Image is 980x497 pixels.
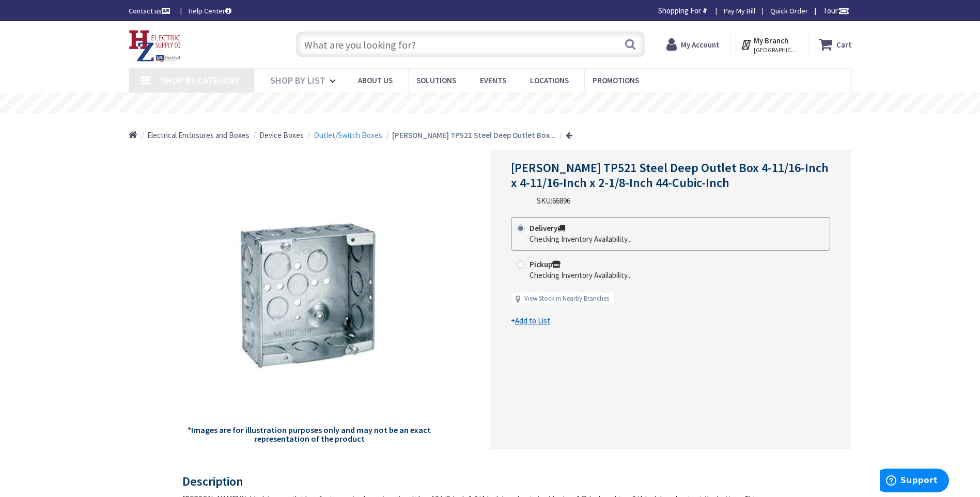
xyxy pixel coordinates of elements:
a: Device Boxes [259,130,304,141]
strong: Pickup [530,259,561,269]
div: Checking Inventory Availability... [530,234,632,244]
span: Device Boxes [259,130,304,140]
strong: # [703,6,707,15]
span: Locations [530,75,569,85]
div: My Branch [GEOGRAPHIC_DATA], [GEOGRAPHIC_DATA] [740,35,798,54]
a: Quick Order [770,6,808,16]
span: About Us [358,75,393,85]
a: View Stock in Nearby Branches [524,294,609,304]
a: Cart [819,35,852,54]
input: What are you looking for? [296,32,645,57]
strong: Delivery [530,223,565,233]
span: Tour [823,6,849,15]
span: Outlet/Switch Boxes [314,130,382,140]
span: Shop By List [270,74,325,86]
span: Shop By Category [161,74,240,86]
img: HZ Electric Supply [129,30,181,62]
span: 66896 [552,196,570,206]
span: Electrical Enclosures and Boxes [147,130,250,140]
a: My Account [666,35,720,54]
a: Contact us [129,6,172,16]
rs-layer: Free Same Day Pickup at 8 Locations [399,98,583,109]
a: Electrical Enclosures and Boxes [147,130,250,141]
strong: My Branch [754,36,788,45]
div: Checking Inventory Availability... [530,270,632,281]
iframe: Opens a widget where you can find more information [880,469,949,494]
a: Outlet/Switch Boxes [314,130,382,141]
a: Help Center [189,6,231,16]
h3: Description [182,475,790,488]
span: Shopping For [658,6,701,15]
span: Solutions [416,75,456,85]
a: Pay My Bill [724,6,755,16]
h5: *Images are for illustration purposes only and may not be an exact representation of the product [186,426,432,444]
span: [PERSON_NAME] TP521 Steel Deep Outlet Box 4-11/16-Inch x 4-11/16-Inch x 2-1/8-Inch 44-Cubic-Inch [511,160,829,191]
img: Crouse-Hinds TP521 Steel Deep Outlet Box 4-11/16-Inch x 4-11/16-Inch x 2-1/8-Inch 44-Cubic-Inch [232,217,387,372]
u: Add to List [515,316,550,325]
strong: [PERSON_NAME] TP521 Steel Deep Outlet Box... [392,130,556,140]
span: Events [480,75,506,85]
div: SKU: [537,195,570,206]
strong: Cart [836,35,852,54]
span: + [511,316,550,325]
strong: My Account [681,40,720,50]
span: Promotions [593,75,639,85]
span: [GEOGRAPHIC_DATA], [GEOGRAPHIC_DATA] [754,46,798,54]
a: +Add to List [511,315,550,326]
